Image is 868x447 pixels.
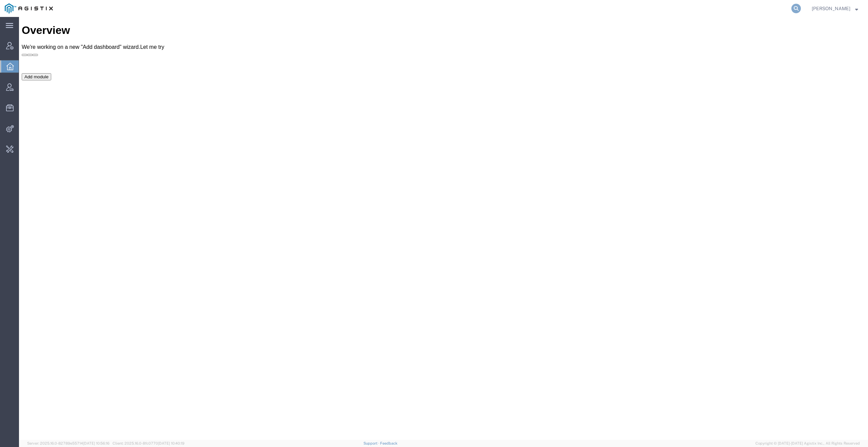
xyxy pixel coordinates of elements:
[5,3,53,14] img: logo
[158,441,184,445] span: [DATE] 10:40:19
[3,56,32,63] button: Add module
[755,441,860,446] span: Copyright © [DATE]-[DATE] Agistix Inc., All Rights Reserved
[811,4,859,13] button: [PERSON_NAME]
[121,27,145,33] a: Let me try
[19,17,868,440] iframe: FS Legacy Container
[27,441,110,445] span: Server: 2025.16.0-82789e55714
[812,5,850,12] span: Daria Moshkova
[83,441,110,445] span: [DATE] 10:56:16
[113,441,184,445] span: Client: 2025.16.0-8fc0770
[380,441,397,445] a: Feedback
[363,441,380,445] a: Support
